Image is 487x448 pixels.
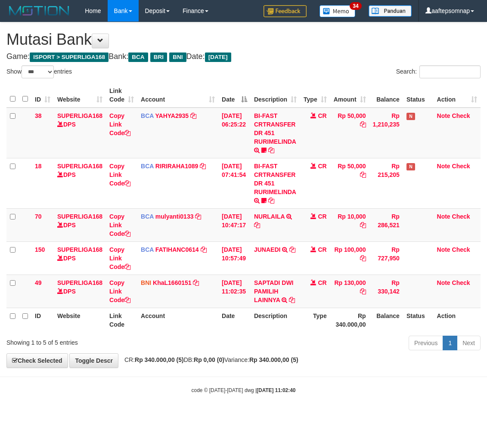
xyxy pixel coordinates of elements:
a: KhaL1660151 [153,279,192,286]
span: BCA [141,213,154,220]
td: Rp 727,950 [369,241,403,275]
td: Rp 286,521 [369,208,403,241]
span: 150 [35,246,45,253]
th: Account: activate to sort column ascending [137,83,218,108]
a: Copy Rp 50,000 to clipboard [360,121,366,128]
span: Has Note [406,163,415,170]
td: [DATE] 06:25:22 [218,108,251,158]
th: Status [403,83,434,108]
label: Show entries [6,65,72,78]
a: Next [457,336,481,350]
td: DPS [54,208,106,241]
td: Rp 330,142 [369,275,403,308]
span: CR [318,246,326,253]
a: Check [452,246,470,253]
span: CR [318,163,326,170]
th: Type: activate to sort column ascending [300,83,330,108]
span: Has Note [406,113,415,120]
th: Action [434,308,481,332]
th: Website: activate to sort column ascending [54,83,106,108]
img: MOTION_logo.png [6,4,72,17]
a: Copy YAHYA2935 to clipboard [190,112,196,119]
a: SUPERLIGA168 [57,163,102,170]
small: code © [DATE]-[DATE] dwg | [192,387,296,393]
a: NURLAILA [254,213,285,220]
a: Check [452,163,470,170]
span: BCA [141,112,154,119]
a: JUNAEDI [254,246,280,253]
th: Rp 340.000,00 [330,308,369,332]
a: Note [437,163,450,170]
a: Toggle Descr [69,353,118,368]
td: Rp 100,000 [330,241,369,275]
select: Showentries [22,65,54,78]
span: ISPORT > SUPERLIGA168 [30,53,109,62]
td: DPS [54,108,106,158]
a: Note [437,112,450,119]
td: DPS [54,158,106,208]
span: 38 [35,112,42,119]
a: Copy Rp 10,000 to clipboard [360,222,366,229]
th: Description: activate to sort column ascending [251,83,300,108]
td: [DATE] 11:02:35 [218,275,251,308]
th: Balance [369,83,403,108]
th: Type [300,308,330,332]
h1: Mutasi Bank [6,31,481,48]
a: Copy Link Code [109,112,130,136]
span: BRI [150,53,167,62]
a: Copy BI-FAST CRTRANSFER DR 451 RURIMELINDA to clipboard [268,197,274,204]
a: Copy SAPTADI DWI PAMILIH LAINNYA to clipboard [289,297,295,303]
td: Rp 50,000 [330,158,369,208]
a: Note [437,213,450,220]
td: Rp 130,000 [330,275,369,308]
img: Feedback.jpg [264,5,307,17]
a: FATIHANC0614 [155,246,199,253]
div: Showing 1 to 5 of 5 entries [6,335,196,347]
a: Check Selected [6,353,68,368]
td: DPS [54,275,106,308]
input: Search: [419,65,481,78]
a: Copy Link Code [109,163,130,187]
a: Copy Rp 130,000 to clipboard [360,288,366,295]
a: Copy FATIHANC0614 to clipboard [201,246,207,253]
a: SUPERLIGA168 [57,279,102,286]
td: Rp 10,000 [330,208,369,241]
td: BI-FAST CRTRANSFER DR 451 RURIMELINDA [251,108,300,158]
span: 18 [35,163,42,170]
a: Copy RIRIRAHA1089 to clipboard [200,163,206,170]
th: Status [403,308,434,332]
a: Note [437,279,450,286]
a: SUPERLIGA168 [57,213,102,220]
a: SUPERLIGA168 [57,112,102,119]
a: mulyanti0133 [155,213,194,220]
a: Copy Link Code [109,246,130,270]
a: Previous [409,336,443,350]
img: Button%20Memo.svg [319,5,356,17]
th: Balance [369,308,403,332]
td: [DATE] 07:41:54 [218,158,251,208]
td: [DATE] 10:47:17 [218,208,251,241]
td: Rp 1,210,235 [369,108,403,158]
th: Action: activate to sort column ascending [434,83,481,108]
td: [DATE] 10:57:49 [218,241,251,275]
span: CR [318,112,326,119]
td: DPS [54,241,106,275]
a: Copy Rp 50,000 to clipboard [360,171,366,178]
a: Copy Link Code [109,213,130,237]
span: CR [318,213,326,220]
a: Copy NURLAILA to clipboard [254,222,260,229]
th: Amount: activate to sort column ascending [330,83,369,108]
span: 34 [350,2,361,10]
th: Account [137,308,218,332]
strong: Rp 340.000,00 (5) [249,356,298,363]
a: Copy JUNAEDI to clipboard [289,246,295,253]
a: Copy Rp 100,000 to clipboard [360,255,366,262]
span: CR: DB: Variance: [120,356,298,363]
strong: Rp 0,00 (0) [194,356,224,363]
label: Search: [396,65,481,78]
td: BI-FAST CRTRANSFER DR 451 RURIMELINDA [251,158,300,208]
span: BNI [141,279,151,286]
th: ID [31,308,54,332]
th: Date: activate to sort column descending [218,83,251,108]
a: Check [452,279,470,286]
